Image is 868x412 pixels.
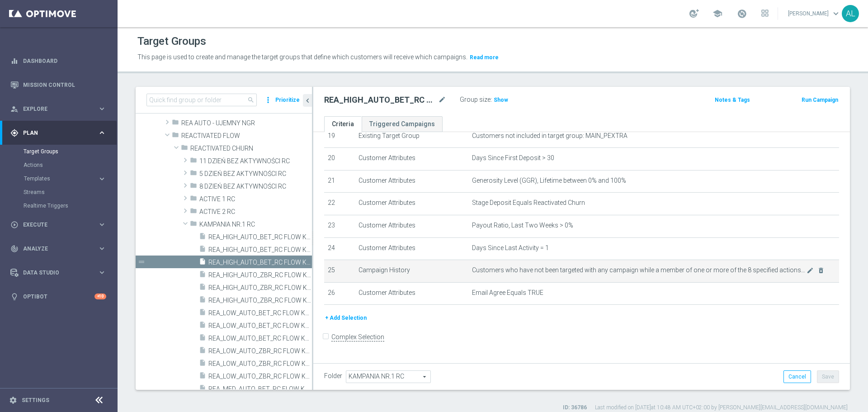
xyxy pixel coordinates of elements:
td: Customer Attributes [355,282,468,305]
div: play_circle_outline Execute keyboard_arrow_right [10,221,107,228]
i: mode_edit [807,267,814,274]
i: track_changes [10,245,19,253]
span: REA_LOW_AUTO_BET_RC FLOW KAMPANIA NR 1 50%-100 PLN MAIL_DAILY [208,322,312,330]
a: Criteria [324,116,362,132]
div: +10 [94,294,106,299]
i: gps_fixed [10,129,19,137]
button: lightbulb Optibot +10 [10,293,107,300]
i: insert_drive_file [199,258,206,268]
i: keyboard_arrow_right [98,220,106,229]
a: Settings [22,398,49,403]
button: chevron_left [303,94,312,107]
i: keyboard_arrow_right [98,268,106,277]
span: Email Agree Equals TRUE [472,289,543,297]
button: person_search Explore keyboard_arrow_right [10,105,107,113]
td: Customer Attributes [355,193,468,215]
span: REACTIVATED CHURN [190,145,312,152]
i: keyboard_arrow_right [98,244,106,253]
span: REA_LOW_AUTO_ZBR_RC FLOW KAMPANIA NR 1 50%-100 PLN - reminder_DAILY [208,347,312,355]
span: Customers who have not been targeted with any campaign while a member of one or more of the 8 spe... [472,266,807,274]
span: Explore [23,106,98,112]
span: REA_HIGH_AUTO_ZBR_RC FLOW KAMPANIA NR 1 50%-300 PLN - reminder_DAILY [208,271,312,279]
button: Save [817,370,839,383]
span: ACTIVE 2 RC [199,208,312,216]
i: more_vert [264,94,273,106]
span: 8 DZIE&#x143; BEZ AKTYWNO&#x15A;CI RC [199,183,312,190]
label: Last modified on [DATE] at 10:48 AM UTC+02:00 by [PERSON_NAME][EMAIL_ADDRESS][DOMAIN_NAME] [595,404,848,412]
span: REA_HIGH_AUTO_ZBR_RC FLOW KAMPANIA NR 1 50%-300 PLN MAIL_DAILY [208,284,312,292]
label: Group size [460,96,491,104]
input: Quick find group or folder [146,94,257,106]
td: 25 [324,260,355,283]
a: Dashboard [23,49,106,73]
i: equalizer [10,57,19,65]
a: Optibot [23,284,94,308]
div: Explore [10,105,98,113]
i: insert_drive_file [199,372,206,382]
div: Templates [24,172,117,185]
div: Target Groups [24,145,117,158]
i: folder [181,144,188,154]
span: Execute [23,222,98,227]
i: insert_drive_file [199,296,206,306]
i: chevron_left [303,96,312,105]
div: Templates [24,176,98,181]
span: REA_HIGH_AUTO_BET_RC FLOW KAMPANIA NR 1 50%-300 PLN_DAILY [208,259,312,266]
span: school [712,9,722,19]
span: Data Studio [23,270,98,275]
button: Templates keyboard_arrow_right [24,175,107,182]
div: Mission Control [10,81,107,89]
div: Realtime Triggers [24,199,117,213]
button: Notes & Tags [714,95,751,105]
label: Complex Selection [331,333,384,341]
td: 19 [324,125,355,148]
h2: REA_HIGH_AUTO_BET_RC FLOW KAMPANIA NR 1 50%-300 PLN_DAILY [324,95,436,105]
i: insert_drive_file [199,346,206,357]
button: Read more [469,52,500,62]
div: Analyze [10,245,98,253]
span: Payout Ratio, Last Two Weeks > 0% [472,222,573,229]
button: Data Studio keyboard_arrow_right [10,269,107,276]
span: This page is used to create and manage the target groups that define which customers will receive... [137,53,467,61]
button: gps_fixed Plan keyboard_arrow_right [10,129,107,137]
span: Stage Deposit Equals Reactivated Churn [472,199,585,207]
i: folder [190,220,197,230]
label: Folder [324,372,342,380]
td: Customer Attributes [355,170,468,193]
div: Data Studio [10,269,98,277]
div: Streams [24,185,117,199]
i: insert_drive_file [199,270,206,281]
button: track_changes Analyze keyboard_arrow_right [10,245,107,252]
button: equalizer Dashboard [10,57,107,65]
div: Mission Control [10,73,106,97]
span: Days Since Last Activity = 1 [472,244,549,252]
i: insert_drive_file [199,321,206,331]
i: folder [172,118,179,129]
span: REA_LOW_AUTO_ZBR_RC FLOW KAMPANIA NR 1 50%-100 PLN_DAILY [208,373,312,380]
span: REA_HIGH_AUTO_ZBR_RC FLOW KAMPANIA NR 1 50%-300 PLN_DAILY [208,297,312,304]
span: Days Since First Deposit > 30 [472,154,554,162]
i: insert_drive_file [199,245,206,256]
i: insert_drive_file [199,359,206,369]
button: + Add Selection [324,313,368,323]
td: Existing Target Group [355,125,468,148]
td: Customer Attributes [355,148,468,170]
i: mode_edit [438,95,446,105]
i: insert_drive_file [199,283,206,294]
td: Customer Attributes [355,237,468,260]
span: REA_HIGH_AUTO_BET_RC FLOW KAMPANIA NR 1 50%-300 PLN - reminder_DAILY [208,233,312,241]
h1: Target Groups [137,35,206,48]
i: keyboard_arrow_right [98,175,106,183]
span: Templates [24,176,89,181]
i: folder [190,156,197,167]
i: folder [190,169,197,180]
a: Actions [24,161,94,169]
td: Campaign History [355,260,468,283]
i: insert_drive_file [199,232,206,243]
span: REA_LOW_AUTO_BET_RC FLOW KAMPANIA NR 1 50%-100 PLN_DAILY [208,335,312,342]
i: person_search [10,105,19,113]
